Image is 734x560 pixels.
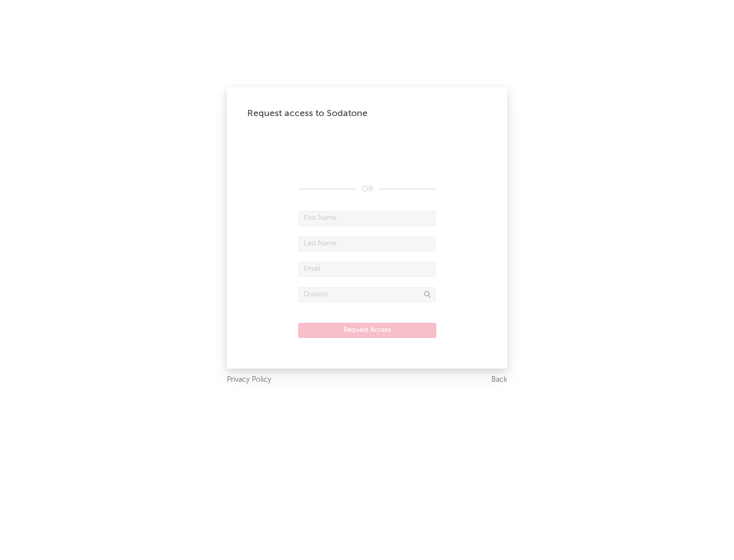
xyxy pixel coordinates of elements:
div: Request access to Sodatone [247,107,487,120]
input: Last Name [298,236,436,251]
input: Email [298,262,436,277]
input: Division [298,287,436,302]
a: Back [491,374,507,386]
button: Request Access [298,323,436,338]
a: Privacy Policy [227,374,271,386]
div: OR [298,183,436,195]
input: First Name [298,211,436,226]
